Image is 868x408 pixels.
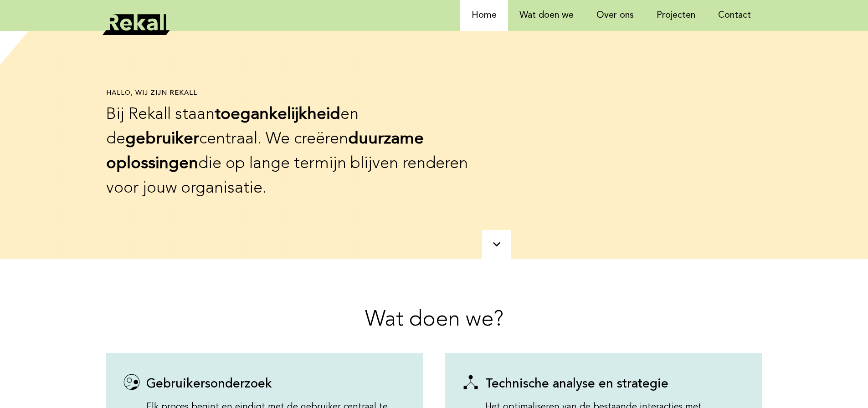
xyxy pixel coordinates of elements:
b: toegankelijkheid [215,107,340,123]
a: scroll naar beneden [482,230,511,259]
p: Bij Rekall staan en de centraal. We creëren die op lange termijn blijven renderen voor jouw organ... [106,102,478,201]
h3: Gebruikersonderzoek [121,371,409,393]
h3: Technische analyse en strategie [460,371,748,393]
h1: Hallo, wij zijn rekall [106,89,478,98]
h2: Wat doen we? [106,306,762,334]
b: gebruiker [125,131,199,148]
b: duurzame oplossingen [106,131,424,172]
